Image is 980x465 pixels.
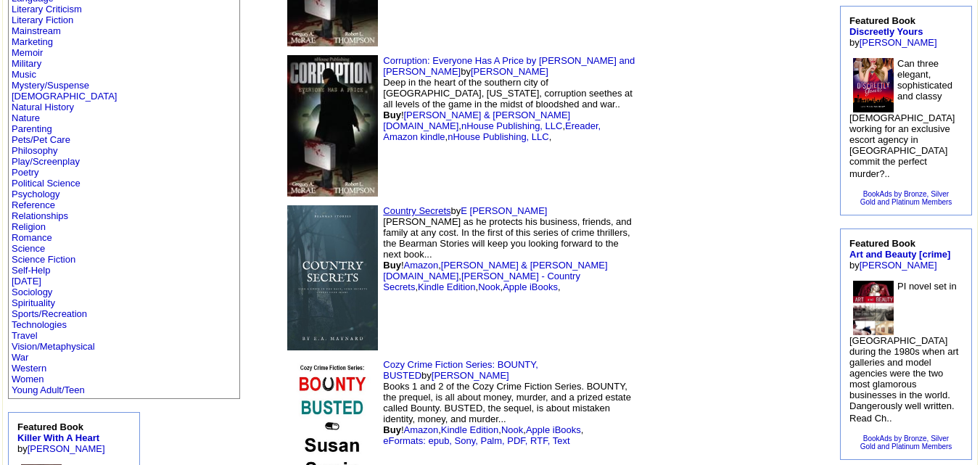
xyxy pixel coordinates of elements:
[383,205,632,292] font: by [PERSON_NAME] as he protects his business, friends, and family at any cost. In the first of th...
[12,47,43,58] a: Memoir
[849,238,950,271] font: by
[12,91,117,102] a: [DEMOGRAPHIC_DATA]
[12,265,50,276] a: Self-Help
[860,260,937,271] a: [PERSON_NAME]
[722,131,725,134] img: shim.gif
[383,271,580,292] a: [PERSON_NAME] - Country Secrets
[12,123,52,134] a: Parenting
[461,205,547,216] a: E [PERSON_NAME]
[650,234,708,321] img: shim.gif
[12,156,80,167] a: Play/Screenplay
[478,281,500,292] a: Nook
[12,69,36,80] a: Music
[853,281,894,335] img: 73288.jpg
[12,36,53,47] a: Marketing
[12,352,28,363] a: War
[12,297,55,308] a: Spirituality
[287,55,378,197] img: 44754.jpg
[17,421,105,454] font: by
[17,421,99,443] b: Featured Book
[12,221,46,232] a: Religion
[12,102,74,112] a: Natural History
[432,370,509,381] a: [PERSON_NAME]
[383,260,607,281] a: [PERSON_NAME] & [PERSON_NAME][DOMAIN_NAME]
[12,243,45,254] a: Science
[404,260,439,271] a: Amazon
[383,55,635,77] a: Corruption: Everyone Has A Price by [PERSON_NAME] and [PERSON_NAME]
[860,190,952,206] a: BookAds by Bronze, SilverGold and Platinum Members
[461,120,562,131] a: nHouse Publishing, LLC
[12,4,82,15] a: Literary Criticism
[28,443,105,454] a: [PERSON_NAME]
[12,308,87,319] a: Sports/Recreation
[722,283,725,287] img: shim.gif
[12,25,61,36] a: Mainstream
[17,432,99,443] a: Killer With A Heart
[12,276,41,287] a: [DATE]
[383,359,538,381] a: Cozy Crime Fiction Series: BOUNTY, BUSTED
[383,370,631,446] font: by Books 1 and 2 of the Cozy Crime Fiction Series. BOUNTY, the prequel, is all about money, murde...
[12,374,44,384] a: Women
[849,15,937,48] font: by
[12,210,68,221] a: Relationships
[12,80,89,91] a: Mystery/Suspense
[12,363,46,374] a: Western
[501,424,523,435] a: Nook
[12,134,70,145] a: Pets/Pet Care
[650,83,708,170] img: shim.gif
[383,424,401,435] b: Buy
[503,281,558,292] a: Apple iBooks
[849,15,923,37] b: Featured Book
[448,131,548,142] a: nHouse Publishing, LLC
[853,58,894,112] img: 76387.jpg
[12,178,81,189] a: Political Science
[12,330,38,341] a: Travel
[849,281,958,424] font: PI novel set in [GEOGRAPHIC_DATA] during the 1980s when art galleries and model agencies were the...
[12,341,95,352] a: Vision/Metaphysical
[287,205,378,350] img: 77009.jpg
[12,319,67,330] a: Technologies
[383,110,401,120] b: Buy
[650,376,708,463] img: shim.gif
[849,58,955,179] font: Can three elegant, sophisticated and classy [DEMOGRAPHIC_DATA] working for an exclusive escort ag...
[12,199,55,210] a: Reference
[418,281,476,292] a: Kindle Edition
[383,120,601,142] a: Ereader, Amazon kindle
[441,424,499,435] a: Kindle Edition
[860,435,952,450] a: BookAds by Bronze, SilverGold and Platinum Members
[12,112,40,123] a: Nature
[383,435,569,446] a: eFormats: epub, Sony, Palm, PDF, RTF, Text
[12,58,41,69] a: Military
[12,145,58,156] a: Philosophy
[383,66,633,142] font: by Deep in the heart of the southern city of [GEOGRAPHIC_DATA], [US_STATE], corruption seethes at...
[12,254,75,265] a: Science Fiction
[722,424,725,428] img: shim.gif
[849,249,950,260] a: Art and Beauty [crime]
[12,167,39,178] a: Poetry
[12,189,59,199] a: Psychology
[849,26,923,37] a: Discreetly Yours
[12,232,52,243] a: Romance
[526,424,581,435] a: Apple iBooks
[383,110,570,131] a: [PERSON_NAME] & [PERSON_NAME][DOMAIN_NAME]
[404,424,439,435] a: Amazon
[12,384,85,395] a: Young Adult/Teen
[383,205,450,216] a: Country Secrets
[12,287,52,297] a: Sociology
[471,66,548,77] a: [PERSON_NAME]
[383,260,401,271] b: Buy
[849,238,950,260] b: Featured Book
[860,37,937,48] a: [PERSON_NAME]
[12,15,73,25] a: Literary Fiction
